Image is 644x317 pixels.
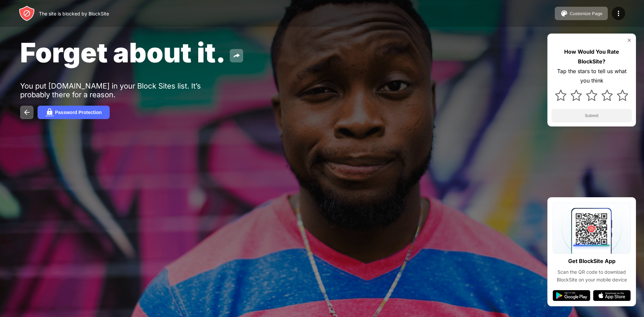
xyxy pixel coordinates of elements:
[560,9,568,17] img: pallet.svg
[553,290,590,301] img: google-play.svg
[46,108,54,116] img: password.svg
[570,11,602,16] div: Customize Page
[551,66,632,86] div: Tap the stars to tell us what you think
[232,52,240,60] img: share.svg
[20,36,226,69] span: Forget about it.
[55,110,102,115] div: Password Protection
[19,5,35,21] img: header-logo.svg
[553,268,631,283] div: Scan the QR code to download BlockSite on your mobile device
[38,106,110,119] button: Password Protection
[617,90,628,101] img: star.svg
[553,203,631,254] img: qrcode.svg
[20,82,227,99] div: You put [DOMAIN_NAME] in your Block Sites list. It’s probably there for a reason.
[39,11,109,16] div: The site is blocked by BlockSite
[601,90,613,101] img: star.svg
[551,109,632,122] button: Submit
[551,47,632,66] div: How Would You Rate BlockSite?
[568,256,615,266] div: Get BlockSite App
[593,290,631,301] img: app-store.svg
[571,90,582,101] img: star.svg
[23,108,31,116] img: back.svg
[555,7,608,20] button: Customize Page
[555,90,567,101] img: star.svg
[586,90,597,101] img: star.svg
[614,9,623,17] img: menu-icon.svg
[627,38,632,43] img: rate-us-close.svg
